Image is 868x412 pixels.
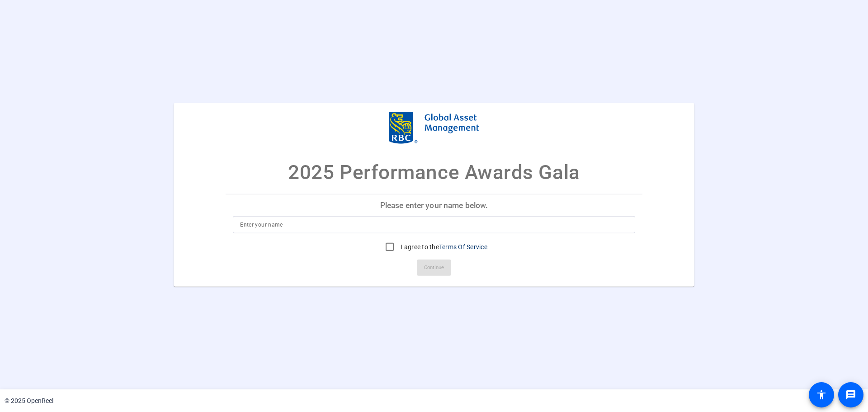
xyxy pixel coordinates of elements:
a: Terms Of Service [439,243,487,251]
p: 2025 Performance Awards Gala [288,157,580,187]
mat-icon: message [845,389,856,400]
input: Enter your name [240,219,628,230]
div: © 2025 OpenReel [5,396,53,406]
mat-icon: accessibility [816,389,827,400]
p: Please enter your name below. [226,194,642,216]
img: company-logo [389,112,479,143]
label: I agree to the [399,242,487,251]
